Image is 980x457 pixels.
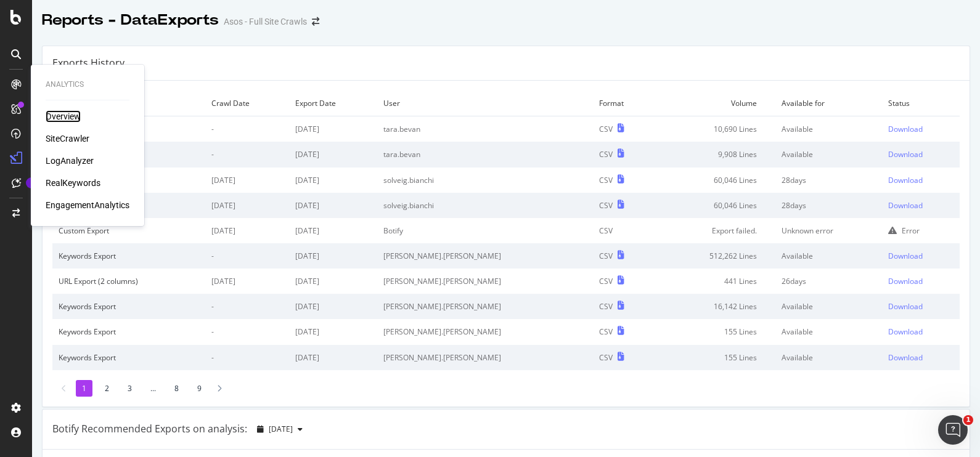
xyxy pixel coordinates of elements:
div: Keywords Export [59,326,199,337]
iframe: Intercom live chat [938,415,968,445]
td: User [377,91,594,116]
li: 9 [191,380,208,397]
div: Download [888,175,923,185]
div: CSV [599,124,613,134]
div: Error [902,225,920,236]
td: Export failed. [656,218,775,243]
a: SiteCrawler [46,132,89,145]
a: RealKeywords [46,177,100,189]
div: Custom Export [59,225,199,236]
div: Available [782,149,876,160]
div: CSV [599,149,613,160]
td: - [205,319,289,344]
td: [PERSON_NAME].[PERSON_NAME] [377,243,594,269]
td: 28 days [775,168,882,193]
div: Download [888,251,923,261]
td: [DATE] [289,142,377,167]
div: Reports - DataExports [42,10,219,31]
td: 9,908 Lines [656,142,775,167]
span: 1 [963,415,973,425]
div: URL Export (2 columns) [59,276,199,286]
div: Download [888,326,923,337]
div: Keywords Export [59,352,199,363]
td: Unknown error [775,218,882,243]
td: [PERSON_NAME].[PERSON_NAME] [377,319,594,344]
td: [DATE] [289,116,377,142]
div: CSV [599,175,613,185]
td: 28 days [775,193,882,218]
td: Available for [775,91,882,116]
div: Download [888,352,923,363]
div: Available [782,326,876,337]
td: [DATE] [289,345,377,370]
a: LogAnalyzer [46,155,94,167]
td: Botify [377,218,594,243]
a: Download [888,352,953,363]
td: - [205,243,289,269]
td: solveig.bianchi [377,168,594,193]
td: [DATE] [289,294,377,319]
div: CSV [599,276,613,286]
td: [PERSON_NAME].[PERSON_NAME] [377,294,594,319]
td: tara.bevan [377,142,594,167]
div: CSV [599,352,613,363]
td: [DATE] [289,168,377,193]
div: Tooltip anchor [26,177,37,188]
td: [PERSON_NAME].[PERSON_NAME] [377,269,594,294]
td: CSV [593,218,655,243]
button: [DATE] [252,419,308,439]
div: Keywords Export [59,251,199,261]
div: Keywords Export [59,301,199,312]
a: Download [888,276,953,286]
td: [DATE] [289,243,377,269]
li: 2 [99,380,115,397]
td: 155 Lines [656,345,775,370]
a: Download [888,175,953,185]
a: Download [888,326,953,337]
li: 3 [121,380,138,397]
td: 60,046 Lines [656,193,775,218]
td: - [205,142,289,167]
div: Download [888,124,923,134]
td: 155 Lines [656,319,775,344]
td: solveig.bianchi [377,193,594,218]
td: [DATE] [289,269,377,294]
td: Status [882,91,960,116]
td: [DATE] [289,193,377,218]
td: 512,262 Lines [656,243,775,269]
a: Download [888,124,953,134]
td: Volume [656,91,775,116]
td: - [205,116,289,142]
div: CSV [599,301,613,312]
span: 2025 Sep. 4th [269,424,293,434]
div: Overview [46,110,81,123]
td: [DATE] [205,269,289,294]
td: 60,046 Lines [656,168,775,193]
td: - [205,345,289,370]
td: 16,142 Lines [656,294,775,319]
td: [DATE] [289,218,377,243]
td: [DATE] [205,193,289,218]
div: Exports History [52,56,125,70]
div: arrow-right-arrow-left [312,17,319,26]
td: [DATE] [205,218,289,243]
div: Available [782,301,876,312]
div: CSV [599,200,613,211]
td: [DATE] [205,168,289,193]
a: EngagementAnalytics [46,199,129,211]
li: 8 [168,380,185,397]
td: Export Date [289,91,377,116]
a: Download [888,251,953,261]
td: [DATE] [289,319,377,344]
div: CSV [599,251,613,261]
div: CSV [599,326,613,337]
div: Download [888,301,923,312]
td: Format [593,91,655,116]
div: Download [888,200,923,211]
li: 1 [76,380,92,397]
div: Asos - Full Site Crawls [224,15,307,28]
